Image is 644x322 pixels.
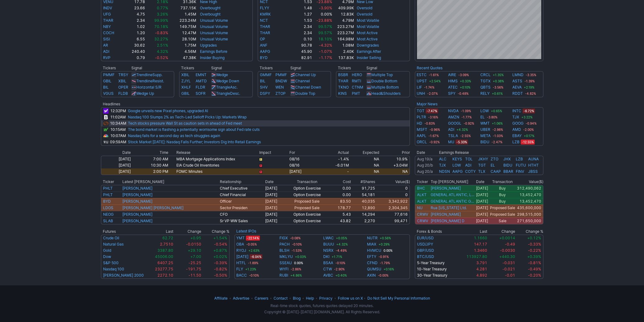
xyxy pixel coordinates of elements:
[122,199,152,204] a: [PERSON_NAME]
[417,120,422,126] a: HD
[260,12,271,16] a: KMRK
[169,55,197,61] td: 47.38K
[371,91,401,96] a: Head&Shoulders
[318,30,332,35] span: 99.57%
[323,272,333,278] a: AVBC
[448,126,454,133] a: ADI
[279,235,288,241] a: FIGX
[279,266,288,272] a: WYFI
[417,192,427,197] a: ALKT
[431,192,474,197] a: GENERAL ATLANTIC, L.P.
[260,85,268,90] a: SHV
[123,17,145,24] td: 2.34
[122,192,152,197] a: [PERSON_NAME]
[312,11,333,17] td: 0.00%
[452,157,462,161] a: KEYS
[260,24,270,29] a: THAR
[216,79,239,83] a: Wedge Down
[323,241,334,247] a: BUUU
[480,84,491,90] a: QBTS
[371,79,397,83] a: Double Bottom
[352,72,362,77] a: HERO
[122,218,152,223] a: [PERSON_NAME]
[216,91,240,96] a: TriangleDesc.
[103,37,110,41] a: SISI
[333,30,354,36] td: 223.27M
[480,78,491,84] a: TGTX
[528,157,539,161] a: AUNA
[136,91,154,96] a: Wedge Up
[323,247,333,254] a: NSRX
[200,49,227,54] a: Earnings Before
[128,127,260,132] a: The bond market is flashing a potentially worrisome sign about Fed rate cuts
[154,24,168,29] span: 70.18%
[118,72,128,77] a: TRSY
[103,186,113,191] a: PHLT
[431,212,461,217] a: [PERSON_NAME]
[216,72,228,77] a: Wedge
[357,12,372,16] a: Oversold
[103,267,124,271] a: Nasdaq 100
[306,296,314,301] a: Help
[154,18,168,23] span: 99.99%
[103,12,111,16] a: UFG
[200,18,228,23] a: Unusual Volume
[528,169,538,174] a: JBSS
[516,169,524,174] a: FINV
[491,157,498,161] a: ZTO
[123,11,145,17] td: 4.75
[136,79,152,83] span: Trendline
[516,163,526,168] a: FUTU
[122,205,184,210] a: [PERSON_NAME] [PERSON_NAME]
[352,79,361,83] a: RMTI
[417,212,428,217] a: CRWV
[333,5,354,11] td: 409.99K
[123,48,145,55] td: 240.40
[279,260,292,266] a: SSEAU
[236,260,246,266] a: HTFL
[260,79,265,83] a: BIL
[236,229,256,233] a: Latest IPOs
[338,91,347,96] a: KINS
[260,55,268,60] a: BYD
[255,296,268,301] a: Careers
[103,18,113,23] a: THAR
[181,85,191,90] a: XHLF
[452,169,463,174] a: AAPG
[279,272,288,278] a: RUBI
[333,11,354,17] td: 12.83K
[367,247,381,254] a: HVMCU
[318,37,332,41] span: 18.10%
[512,120,524,126] a: GOOG
[181,72,189,77] a: XBIL
[417,72,427,78] a: ESTC
[128,115,247,119] a: Nasdaq 100 Slumps 2% as Tech-Led Selloff Picks Up: Markets Wrap
[103,49,109,54] a: ADI
[371,72,393,77] a: Multiple Top
[103,55,111,60] a: RVP
[417,218,428,223] a: CRWV
[333,36,354,42] td: 164.98M
[480,72,491,78] a: CRCL
[103,192,113,197] a: PHLT
[318,24,332,29] span: 99.57%
[417,90,425,97] a: UNH
[295,85,321,90] a: Channel Down
[200,55,224,60] a: Insider Buying
[103,260,119,265] a: S&P 500
[136,79,164,83] a: TrendlineResist.
[448,78,458,84] a: HIMS
[417,236,434,240] a: EUR/USD
[512,108,521,114] a: INTC
[169,30,197,36] td: 12.47M
[367,296,430,301] a: Do Not Sell My Personal Information
[157,6,168,10] span: 0.77%
[417,248,434,253] a: GBP/USD
[128,140,261,144] a: Stock Market [DATE]: Nasdaq Falls Further; Investors Dig Into Retail Earnings
[298,42,312,48] td: 90.78
[478,157,488,161] a: JKHY
[452,163,461,168] a: LOW
[357,49,381,54] a: Earnings After
[260,49,270,54] a: AAPG
[367,272,376,278] a: AXIN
